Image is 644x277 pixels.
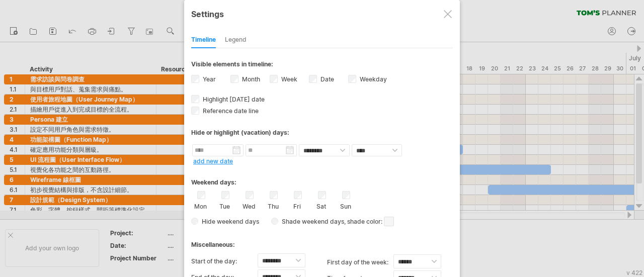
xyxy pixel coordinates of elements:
div: Timeline [191,32,216,48]
a: add new date [193,157,233,165]
label: Sun [339,201,352,210]
label: Fri [291,201,303,210]
div: Miscellaneous: [191,231,453,251]
span: click here to change the shade color [384,217,394,226]
div: Legend [225,32,247,48]
label: Wed [243,201,255,210]
div: Hide or highlight (vacation) days: [191,129,453,136]
span: Shade weekend days [278,218,344,225]
label: Weekday [358,75,387,83]
label: Sat [315,201,328,210]
label: Date [318,75,334,83]
label: first day of the week: [327,254,393,270]
label: Year [201,75,216,83]
label: Month [240,75,260,83]
label: Start of the day: [191,253,258,269]
label: Mon [194,201,207,210]
span: , shade color: [344,216,394,228]
label: Thu [267,201,279,210]
div: Visible elements in timeline: [191,60,453,71]
div: Weekend days: [191,169,453,189]
span: Reference date line [201,107,259,115]
div: Settings [191,5,453,23]
label: Week [279,75,297,83]
span: Highlight [DATE] date [201,96,265,103]
span: Hide weekend days [198,218,259,225]
label: Tue [218,201,231,210]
